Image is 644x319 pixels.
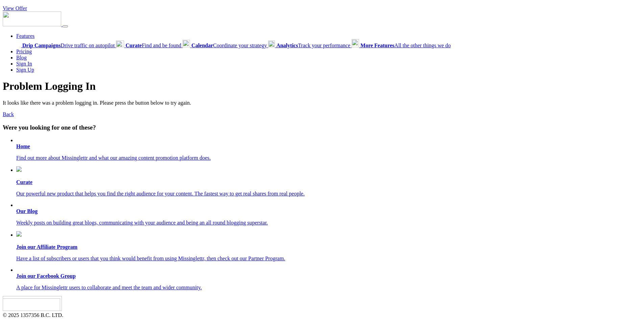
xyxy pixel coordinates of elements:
[16,273,641,291] a: Join our Facebook Group A place for Missinglettr users to collaborate and meet the team and wider...
[22,43,61,48] b: Drip Campaigns
[16,220,641,226] p: Weekly posts on building great blogs, communicating with your audience and being an all round blo...
[16,166,22,172] img: curate.png
[16,143,641,161] a: Home Find out more about Missinglettr and what our amazing content promotion platform does.
[3,296,641,318] div: © 2025 1357356 B.C. LTD.
[3,5,27,11] a: View Offer
[16,244,77,250] b: Join our Affiliate Program
[16,256,641,262] p: Have a list of subscribers or users that you think would benefit from using Missinglettr, then ch...
[360,43,394,48] b: More Features
[16,61,32,67] a: Sign In
[16,155,641,161] p: Find out more about Missinglettr and what our amazing content promotion platform does.
[16,191,641,197] p: Our powerful new product that helps you find the right audience for your content. The fastest way...
[360,43,451,48] span: All the other things we do
[183,43,268,48] a: CalendarCoordinate your strategy
[63,25,68,27] button: Menu
[125,43,181,48] span: Find and be found
[16,55,27,60] a: Blog
[16,33,34,39] a: Features
[3,80,641,92] h1: Problem Logging In
[16,273,76,279] b: Join our Facebook Group
[16,43,116,48] a: Drip CampaignsDrive traffic on autopilot
[352,43,451,48] a: More FeaturesAll the other things we do
[16,166,641,197] a: Curate Our powerful new product that helps you find the right audience for your content. The fast...
[268,43,352,48] a: AnalyticsTrack your performance
[16,179,32,185] b: Curate
[3,100,641,106] p: It looks like there was a problem logging in. Please press the button below to try again.
[16,208,38,214] b: Our Blog
[16,49,32,54] a: Pricing
[3,124,641,131] h3: Were you looking for one of these?
[125,43,142,48] b: Curate
[276,43,298,48] b: Analytics
[16,285,641,291] p: A place for Missinglettr users to collaborate and meet the team and wider community.
[16,67,34,73] a: Sign Up
[191,43,213,48] b: Calendar
[16,208,641,226] a: Our Blog Weekly posts on building great blogs, communicating with your audience and being an all ...
[3,298,60,311] img: Missinglettr - Social Media Marketing for content focused teams | Product Hunt
[22,43,115,48] span: Drive traffic on autopilot
[16,143,30,149] b: Home
[16,231,22,237] img: revenue.png
[16,231,641,262] a: Join our Affiliate Program Have a list of subscribers or users that you think would benefit from ...
[16,39,641,49] div: Features
[191,43,267,48] span: Coordinate your strategy
[3,111,14,117] a: Back
[116,43,183,48] a: CurateFind and be found
[276,43,350,48] span: Track your performance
